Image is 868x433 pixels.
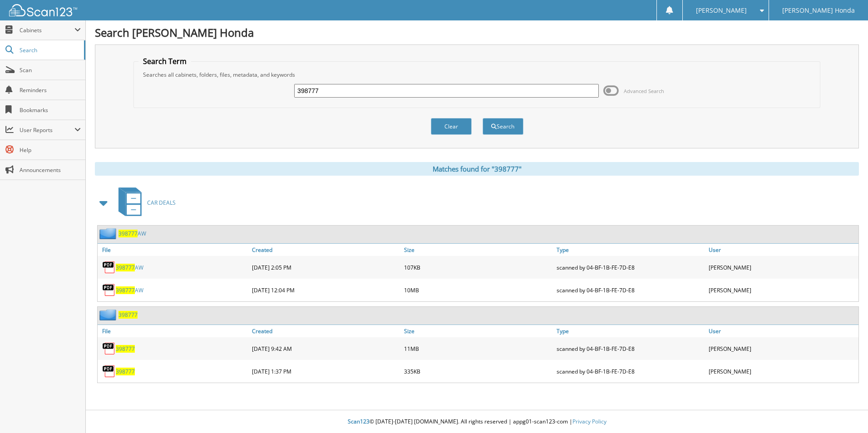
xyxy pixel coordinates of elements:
span: Reminders [20,86,81,94]
a: Type [554,325,706,337]
div: [DATE] 12:04 PM [250,281,402,299]
div: 11MB [402,340,554,358]
img: PDF.png [102,364,116,378]
span: [PERSON_NAME] Honda [782,8,855,13]
span: Advanced Search [624,88,664,94]
a: 398777 [116,368,135,375]
a: Privacy Policy [572,418,607,425]
iframe: Chat Widget [823,389,868,433]
div: [PERSON_NAME] [706,281,858,299]
span: Scan [20,66,81,74]
div: Searches all cabinets, folders, files, metadata, and keywords [138,71,815,79]
span: 398777 [116,264,135,271]
a: File [98,244,250,256]
span: [PERSON_NAME] [696,8,747,13]
img: PDF.png [102,342,116,355]
div: [DATE] 9:42 AM [250,340,402,358]
div: [PERSON_NAME] [706,362,858,380]
span: 398777 [116,286,135,294]
legend: Search Term [138,56,191,66]
div: 107KB [402,258,554,276]
img: scan123-logo-white.svg [9,4,77,16]
div: 10MB [402,281,554,299]
div: [PERSON_NAME] [706,258,858,276]
a: 398777AW [116,286,143,294]
div: [DATE] 1:37 PM [250,362,402,380]
img: PDF.png [102,261,116,274]
img: folder2.png [99,228,118,239]
a: 398777AW [118,230,146,237]
div: © [DATE]-[DATE] [DOMAIN_NAME]. All rights reserved | appg01-scan123-com | [86,411,868,433]
a: Created [250,244,402,256]
span: CAR DEALS [147,199,176,207]
div: Matches found for "398777" [95,162,859,176]
span: Announcements [20,166,81,174]
button: Clear [431,118,472,135]
div: [DATE] 2:05 PM [250,258,402,276]
span: Search [20,46,79,54]
span: Scan123 [348,418,370,425]
div: 335KB [402,362,554,380]
span: Help [20,146,81,154]
a: 398777 [116,345,135,353]
span: Cabinets [20,26,74,34]
a: Size [402,244,554,256]
a: File [98,325,250,337]
a: User [706,325,858,337]
a: User [706,244,858,256]
img: PDF.png [102,283,116,297]
button: Search [483,118,523,135]
span: 398777 [118,230,138,237]
a: Type [554,244,706,256]
span: Bookmarks [20,106,81,114]
span: User Reports [20,126,74,134]
div: scanned by 04-BF-1B-FE-7D-E8 [554,340,706,358]
a: 398777AW [116,264,143,271]
img: folder2.png [99,309,118,320]
a: CAR DEALS [113,185,176,221]
a: Created [250,325,402,337]
div: scanned by 04-BF-1B-FE-7D-E8 [554,362,706,380]
div: scanned by 04-BF-1B-FE-7D-E8 [554,281,706,299]
h1: Search [PERSON_NAME] Honda [95,25,859,40]
div: scanned by 04-BF-1B-FE-7D-E8 [554,258,706,276]
a: Size [402,325,554,337]
div: [PERSON_NAME] [706,340,858,358]
a: 398777 [118,311,138,319]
